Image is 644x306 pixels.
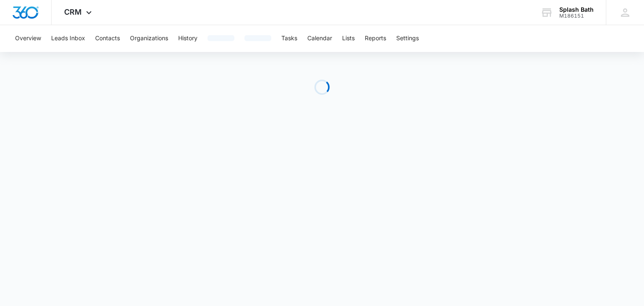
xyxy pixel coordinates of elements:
[342,25,355,52] button: Lists
[281,25,297,52] button: Tasks
[559,13,594,19] div: account id
[559,6,594,13] div: account name
[95,25,120,52] button: Contacts
[396,25,419,52] button: Settings
[15,25,41,52] button: Overview
[130,25,168,52] button: Organizations
[51,25,85,52] button: Leads Inbox
[64,8,82,16] span: CRM
[178,25,197,52] button: History
[365,25,386,52] button: Reports
[307,25,332,52] button: Calendar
